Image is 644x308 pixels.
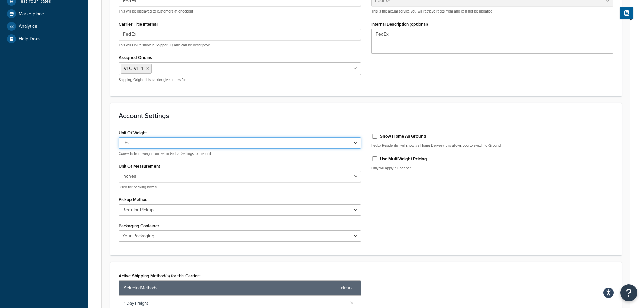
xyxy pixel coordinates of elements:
label: Active Shipping Method(s) for this Carrier [119,273,201,279]
label: Unit Of Measurement [119,164,160,169]
label: Unit Of Weight [119,130,147,135]
label: Use MultiWeight Pricing [380,156,427,162]
label: Assigned Origins [119,55,152,60]
p: Converts from weight unit set in Global Settings to this unit [119,151,361,156]
label: Internal Description (optional) [371,22,428,27]
textarea: FedEx [371,29,614,54]
p: This will ONLY show in ShipperHQ and can be descriptive [119,43,361,48]
label: Carrier Title Internal [119,22,158,27]
p: Only will apply if Cheaper [371,166,614,171]
a: clear all [341,283,356,293]
p: FedEx Residential will show as Home Delivery, this allows you to switch to Ground [371,143,614,148]
button: Show Help Docs [620,7,633,19]
button: Open Resource Center [620,284,637,301]
p: Shipping Origins this carrier gives rates for [119,77,361,82]
label: Pickup Method [119,197,148,202]
span: VLC VLT1 [124,65,143,72]
p: Used for packing boxes [119,185,361,190]
span: Selected Methods [124,283,338,293]
p: This will be displayed to customers at checkout [119,9,361,14]
a: Marketplace [5,8,83,20]
span: Help Docs [19,36,41,42]
a: Analytics [5,20,83,32]
span: 1 Day Freight [124,299,345,308]
label: Show Home As Ground [380,133,426,139]
p: This is the actual service you will retrieve rates from and can not be updated [371,9,614,14]
a: Help Docs [5,33,83,45]
span: Analytics [19,24,37,29]
span: Marketplace [19,11,44,17]
h3: Account Settings [119,112,613,119]
label: Packaging Container [119,223,159,228]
